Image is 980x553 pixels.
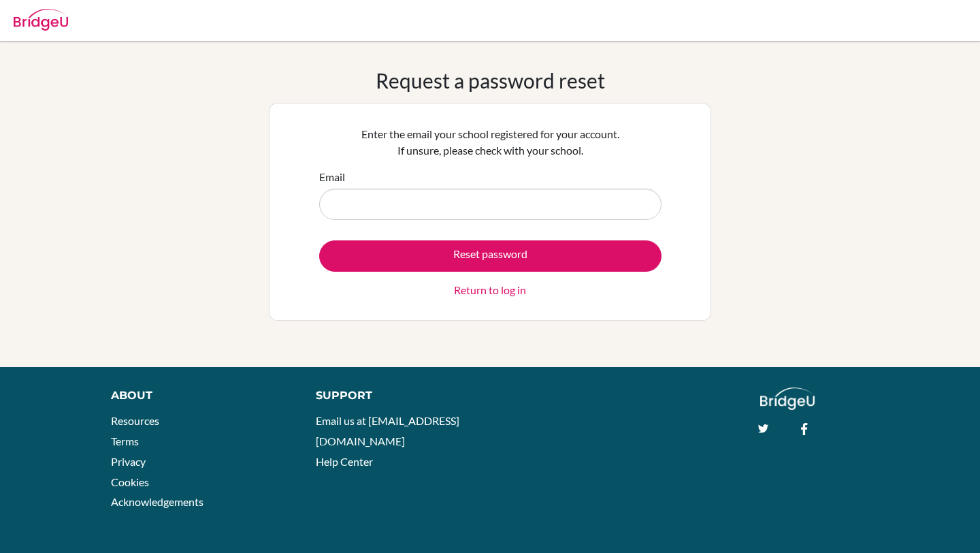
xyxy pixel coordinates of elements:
[316,414,459,447] a: Email us at [EMAIL_ADDRESS][DOMAIN_NAME]
[111,434,139,447] a: Terms
[316,455,373,468] a: Help Center
[316,388,476,404] div: Support
[14,9,68,31] img: Bridge-U
[111,388,285,404] div: About
[111,414,159,427] a: Resources
[111,455,146,468] a: Privacy
[376,68,605,93] h1: Request a password reset
[319,240,661,272] button: Reset password
[760,388,815,410] img: logo_white@2x-f4f0deed5e89b7ecb1c2cc34c3e3d731f90f0f143d5ea2071677605dd97b5244.png
[111,495,203,508] a: Acknowledgements
[454,282,526,298] a: Return to log in
[319,126,661,159] p: Enter the email your school registered for your account. If unsure, please check with your school.
[111,475,149,488] a: Cookies
[319,169,345,185] label: Email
